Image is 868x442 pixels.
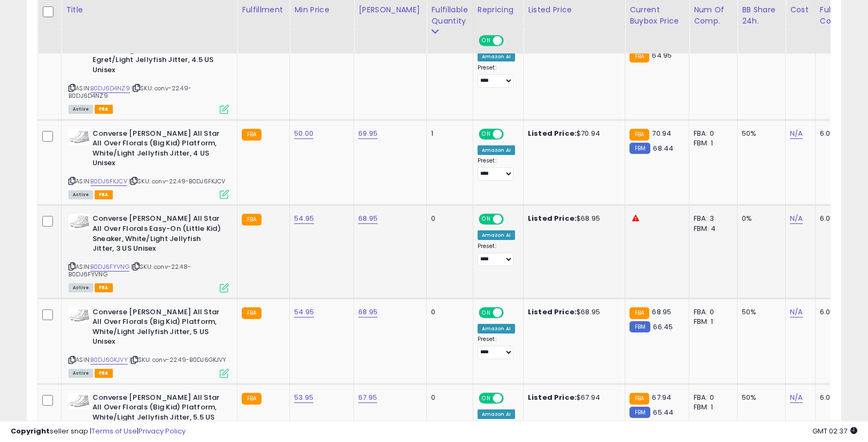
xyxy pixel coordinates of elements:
a: 68.95 [358,213,378,224]
small: FBM [629,143,650,154]
b: Converse [PERSON_NAME] All Star All Over Florals (Big Kid) Platform, White/Light Jellyfish Jitter... [93,129,222,171]
span: All listings currently available for purchase on Amazon [68,105,93,114]
div: 6.05 [820,393,857,402]
div: $68.95 [528,307,617,317]
div: BB Share 24h. [742,4,781,27]
img: 31bCZr1-dUL._SL40_.jpg [68,214,90,230]
div: FBA: 0 [694,307,729,317]
a: B0DJ6FKJCV [90,177,127,186]
span: | SKU: conv-22.49-B0DJ6FKJCV [129,177,226,185]
div: Preset: [478,64,515,88]
div: 1 [431,129,464,138]
div: Cost [790,4,811,15]
div: ASIN: [68,214,229,291]
span: 65.44 [653,407,673,417]
div: 0 [431,393,464,402]
div: 0 [431,214,464,223]
div: 50% [742,129,777,138]
div: Listed Price [528,4,620,15]
a: 68.95 [358,307,378,317]
span: 64.95 [652,50,672,60]
div: Num of Comp. [694,4,733,27]
div: $68.95 [528,214,617,223]
b: Converse [PERSON_NAME] All Star All Over Florals (Big Kid) Platform, White/Light Jellyfish Jitter... [93,393,222,435]
span: 67.94 [652,392,671,402]
div: ASIN: [68,35,229,112]
small: FBA [242,307,262,319]
b: Listed Price: [528,307,577,317]
small: FBM [629,321,650,332]
span: ON [480,308,493,317]
div: seller snap | | [11,427,186,437]
div: 50% [742,393,777,402]
img: 31E5YWsvwfL._SL40_.jpg [68,393,90,409]
div: Preset: [478,157,515,181]
span: All listings currently available for purchase on Amazon [68,190,93,199]
b: Converse [PERSON_NAME] All Star All Over Florals Easy-On (Little Kid) Sneaker, White/Light Jellyf... [93,214,222,256]
small: FBA [629,393,649,405]
div: ASIN: [68,129,229,198]
div: Fulfillment Cost [820,4,861,27]
div: FBA: 3 [694,214,729,223]
div: FBM: 1 [694,138,729,148]
span: 70.94 [652,128,671,138]
a: N/A [790,128,803,139]
small: FBM [629,407,650,418]
span: FBA [95,283,113,292]
div: 6.05 [820,214,857,223]
div: Min Price [294,4,349,15]
a: 69.95 [358,128,378,139]
small: FBA [242,393,262,405]
a: 53.95 [294,392,313,403]
div: 50% [742,307,777,317]
small: FBA [629,51,649,63]
span: OFF [502,393,519,402]
div: FBM: 4 [694,224,729,234]
div: Amazon AI [478,324,515,334]
b: Converse [PERSON_NAME] All Star All Over Florals (Big Kid) Platform, White/Light Jellyfish Jitter... [93,307,222,350]
div: Amazon AI [478,230,515,240]
b: Converse [PERSON_NAME] All Star Florals (Big Kid) Sneaker, Egret/Light Jellyfish Jitter, 4.5 US U... [93,35,222,77]
div: Title [66,4,233,15]
a: 67.95 [358,392,377,403]
strong: Copyright [11,426,50,436]
img: 31E5YWsvwfL._SL40_.jpg [68,129,90,145]
small: FBA [242,129,262,141]
span: OFF [502,308,519,317]
a: N/A [790,392,803,403]
span: FBA [95,105,113,114]
a: Privacy Policy [139,426,186,436]
span: 2025-09-18 02:37 GMT [812,426,857,436]
div: FBM: 1 [694,402,729,412]
b: Listed Price: [528,392,577,402]
span: OFF [502,129,519,138]
a: 50.00 [294,128,313,139]
span: | SKU: conv-22.48-B0DJ6FYVNG [68,262,191,278]
span: All listings currently available for purchase on Amazon [68,283,93,292]
a: N/A [790,307,803,317]
div: 6.05 [820,129,857,138]
div: Amazon AI [478,145,515,155]
span: OFF [502,36,519,45]
img: 31E5YWsvwfL._SL40_.jpg [68,307,90,323]
small: FBA [242,214,262,226]
span: ON [480,215,493,224]
div: Preset: [478,243,515,267]
div: ASIN: [68,307,229,377]
span: | SKU: conv-22.49-B0DJ6GKJVY [129,355,227,364]
div: Fulfillment [242,4,285,15]
div: 0% [742,214,777,223]
small: FBA [629,307,649,319]
div: Amazon AI [478,52,515,61]
div: Preset: [478,336,515,360]
div: FBM: 1 [694,317,729,327]
a: B0DJ6FYVNG [90,262,129,272]
div: [PERSON_NAME] [358,4,422,15]
span: FBA [95,190,113,199]
div: Repricing [478,4,519,15]
div: Amazon AI [478,409,515,419]
small: FBA [629,129,649,141]
div: FBA: 0 [694,393,729,402]
span: | SKU: conv-22.49-B0DJ6D4NZ9 [68,84,191,100]
div: 0 [431,307,464,317]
